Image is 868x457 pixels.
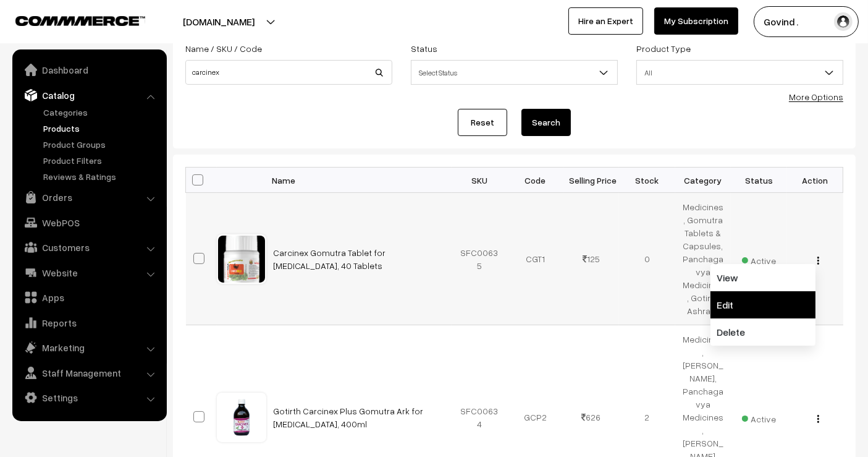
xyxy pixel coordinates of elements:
[817,415,819,423] img: Menu
[452,193,508,325] td: SFC00635
[185,60,392,85] input: Name / SKU / Code
[15,286,162,309] a: Apps
[789,92,843,102] a: More Options
[787,168,843,193] th: Action
[15,16,145,25] img: COMMMERCE
[675,168,731,193] th: Category
[710,318,815,346] a: Delete
[15,387,162,409] a: Settings
[619,193,675,325] td: 0
[40,122,162,135] a: Products
[817,257,819,265] img: Menu
[40,154,162,167] a: Product Filters
[15,236,162,258] a: Customers
[411,62,617,83] span: Select Status
[15,362,162,384] a: Staff Management
[619,168,675,193] th: Stock
[15,59,162,81] a: Dashboard
[654,7,738,35] a: My Subscription
[507,193,563,325] td: CGT1
[274,406,424,429] a: Gotirth Carcinex Plus Gomutra Ark for [MEDICAL_DATA], 400ml
[411,42,437,55] label: Status
[563,193,620,325] td: 125
[266,168,452,193] th: Name
[40,106,162,119] a: Categories
[411,60,618,85] span: Select Status
[636,60,843,85] span: All
[731,168,787,193] th: Status
[15,336,162,359] a: Marketing
[15,262,162,284] a: Website
[636,42,691,55] label: Product Type
[15,186,162,208] a: Orders
[754,6,859,37] button: Govind .
[274,247,386,271] a: Carcinex Gomutra Tablet for [MEDICAL_DATA], 40 Tablets
[742,409,777,425] span: Active
[40,138,162,151] a: Product Groups
[568,7,643,35] a: Hire an Expert
[15,12,124,27] a: COMMMERCE
[742,251,777,267] span: Active
[834,12,853,31] img: user
[710,291,815,318] a: Edit
[675,193,731,325] td: Medicines, Gomutra Tablets & Capsules, Panchagavya Medicines, Gotirth Ashram
[563,168,620,193] th: Selling Price
[637,62,843,83] span: All
[710,264,815,291] a: View
[40,170,162,183] a: Reviews & Ratings
[521,109,571,136] button: Search
[15,211,162,234] a: WebPOS
[15,312,162,334] a: Reports
[458,109,507,136] a: Reset
[452,168,508,193] th: SKU
[140,6,298,37] button: [DOMAIN_NAME]
[15,84,162,106] a: Catalog
[185,42,262,55] label: Name / SKU / Code
[507,168,563,193] th: Code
